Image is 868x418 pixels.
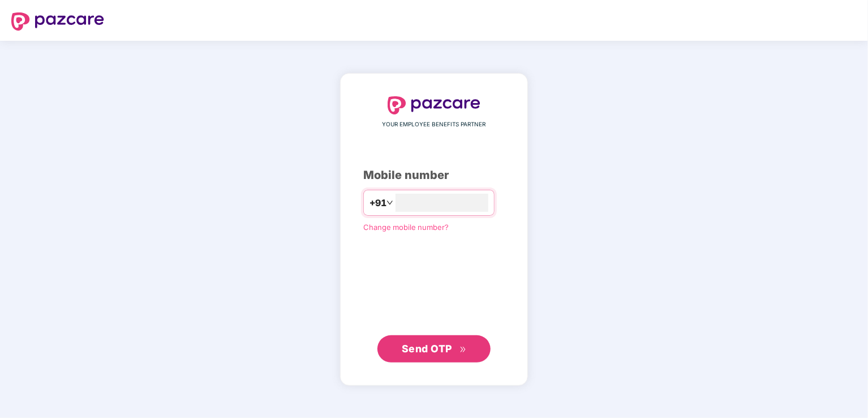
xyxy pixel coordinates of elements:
[383,120,486,129] span: YOUR EMPLOYEE BENEFITS PARTNER
[388,96,480,114] img: logo
[377,335,491,362] button: Send OTPdouble-right
[459,346,467,353] span: double-right
[369,196,386,210] span: +91
[11,12,104,31] img: logo
[363,167,505,184] div: Mobile number
[363,223,449,232] a: Change mobile number?
[402,343,452,355] span: Send OTP
[386,199,393,206] span: down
